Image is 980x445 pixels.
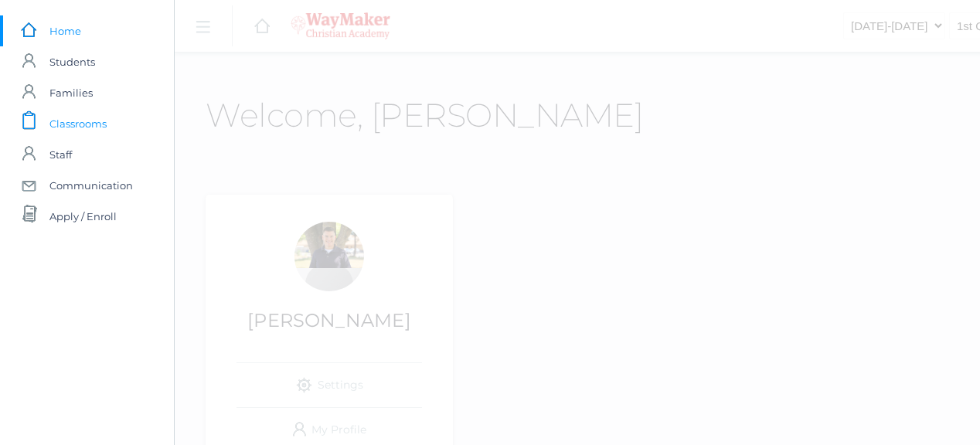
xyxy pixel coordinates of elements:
span: Communication [49,170,133,201]
span: Apply / Enroll [49,201,117,232]
span: Classrooms [49,108,107,139]
span: Students [49,46,95,77]
span: Home [49,15,81,46]
span: Staff [49,139,72,170]
span: Families [49,77,93,108]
